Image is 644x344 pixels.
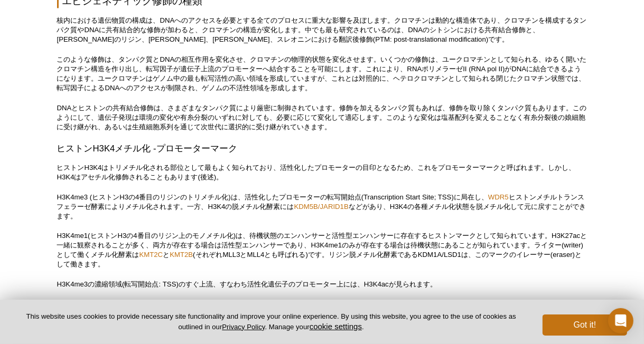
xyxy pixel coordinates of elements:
[294,203,349,211] a: KDM5B/JARID1B
[222,323,265,331] a: Privacy Policy
[57,142,587,155] h3: ヒストンH3K4メチル化 -プロモーターマーク
[608,308,633,333] div: Open Intercom Messenger
[170,251,193,259] a: KMT2B
[57,280,587,289] p: H3K4me3の濃縮領域(転写開始点: TSS)のすぐ上流、すなわち活性化遺伝子のプロモーター上には、H3K4acが見られます。
[57,231,587,269] p: H3K4me1(ヒストンH3の4番目のリジン上のモノメチル化)は、待機状態のエンハンサーと活性型エンハンサーに存在するヒストンマークとして知られています。H3K27acと一緒に観察されることが多...
[57,55,587,93] p: このような修飾は、タンパク質とDNAの相互作用を変化させ、クロマチンの物理的状態を変化させます。いくつかの修飾は、ユークロマチンとして知られる、ゆるく開いたクロマチン構造を作り出し、転写因子が遺...
[488,193,509,201] a: WDR5
[57,193,587,221] p: H3K4me3 (ヒストンH3の4番目のリジンのトリメチル化)は、活性化したプロモーターの転写開始点(Transcription Start Site; TSS)に局在し、 ヒストンメチルトラン...
[139,251,163,259] a: KMT2C
[17,312,525,332] p: This website uses cookies to provide necessary site functionality and improve your online experie...
[310,322,362,331] button: cookie settings
[57,103,587,132] p: DNAとヒストンの共有結合修飾は、さまざまなタンパク質により厳密に制御されています。修飾を加えるタンパク質もあれば、修飾を取り除くタンパク質もあります。このようにして、遺伝子発現は環境の変化や有...
[57,16,587,44] p: 核内における遺伝物質の構成は、DNAへのアクセスを必要とする全てのプロセスに重大な影響を及ぼします。クロマチンは動的な構造体であり、クロマチンを構成するタンパク質やDNAに共有結合的な修飾が加わ...
[57,163,587,182] p: ヒストンH3K4はトリメチル化される部位として最もよく知られており、活性化したプロモーターの目印となるため、これをプロモーターマークと呼ばれます。しかし、H3K4はアセチル化修飾されることもあり...
[543,314,627,336] button: Got it!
